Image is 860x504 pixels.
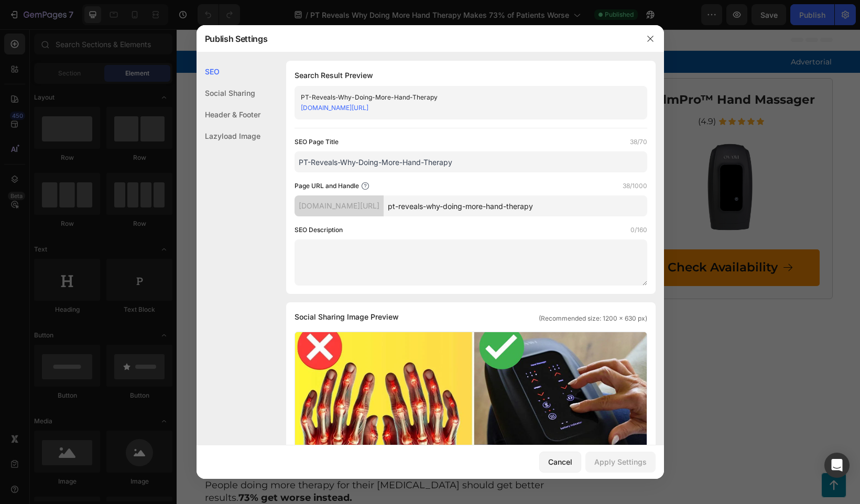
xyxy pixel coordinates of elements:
img: gempages_579245642954572385-5ffe0b9d-8279-4e12-8481-53b683fe70df.png [465,107,643,207]
label: Page URL and Handle [295,181,359,191]
div: Open Intercom Messenger [824,453,850,478]
div: Header & Footer [197,104,260,125]
img: gempages_579245642954572385-70e2e59a-0723-475a-bbfc-aa2663183ef5.webp [27,127,419,421]
p: (4.9) [521,87,539,98]
span: the [28,31,37,38]
div: SEO [197,61,260,82]
label: SEO Description [295,225,343,235]
p: Check Availability [491,231,601,246]
button: Cancel [539,452,581,473]
h1: Physical Therapist Reveals Why Doing More Hand Therapy Makes 73% of Patients Worse [27,49,419,93]
span: Social Sharing Image Preview [295,311,399,323]
label: 38/1000 [623,181,647,191]
h1: Search Result Preview [295,69,647,82]
span: (Recommended size: 1200 x 630 px) [539,314,647,323]
label: SEO Page Title [295,137,339,147]
a: Check Availability [465,220,643,257]
span: CURRENT. [37,27,90,39]
div: Cancel [548,456,572,467]
span: My therapist's guilty confession changed [28,103,326,117]
label: 0/160 [630,225,647,235]
div: Apply Settings [594,456,647,467]
div: [DOMAIN_NAME][URL] [295,195,384,216]
button: Apply Settings [585,452,656,473]
a: [DOMAIN_NAME][URL] [301,104,368,112]
input: Handle [384,195,647,216]
p: Advertorial [345,28,655,37]
img: gempages_579245642954572385-ea89f5c3-7e36-4cf4-bbfa-0525418bfe27.jpg [36,425,51,441]
i: everything [264,103,326,117]
strong: PalmPro™ Hand Massager [470,63,638,78]
span: By [PERSON_NAME] | [DATE] [61,428,166,437]
label: 38/70 [630,137,647,147]
div: Publish Settings [197,25,637,52]
div: PT-Reveals-Why-Doing-More-Hand-Therapy [301,92,624,103]
div: Social Sharing [197,82,260,104]
input: Title [295,151,647,172]
div: Lazyload Image [197,125,260,147]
